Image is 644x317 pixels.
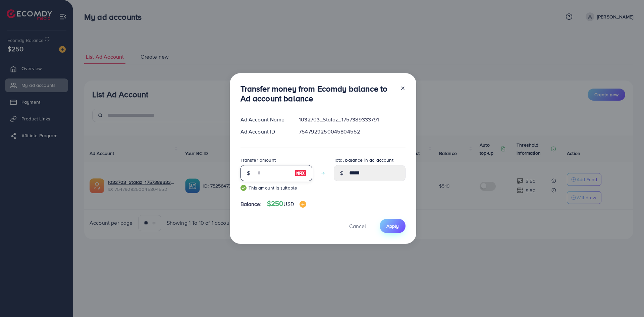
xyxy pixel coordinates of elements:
img: image [294,169,307,177]
div: Ad Account ID [235,128,294,136]
iframe: Chat [615,287,639,312]
small: This amount is suitable [240,184,312,191]
div: 1032703_Stafaz_1757389333791 [293,116,411,123]
label: Transfer amount [240,157,276,163]
div: Ad Account Name [235,116,294,123]
span: USD [283,200,294,208]
button: Cancel [341,219,374,233]
span: Cancel [349,222,366,230]
h3: Transfer money from Ecomdy balance to Ad account balance [240,84,395,103]
img: guide [240,185,247,191]
button: Apply [380,219,406,233]
span: Apply [386,223,399,229]
label: Total balance in ad account [334,157,393,163]
img: image [300,201,306,208]
span: Balance: [240,200,262,208]
h4: $250 [267,200,306,208]
div: 7547929250045804552 [293,128,411,136]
